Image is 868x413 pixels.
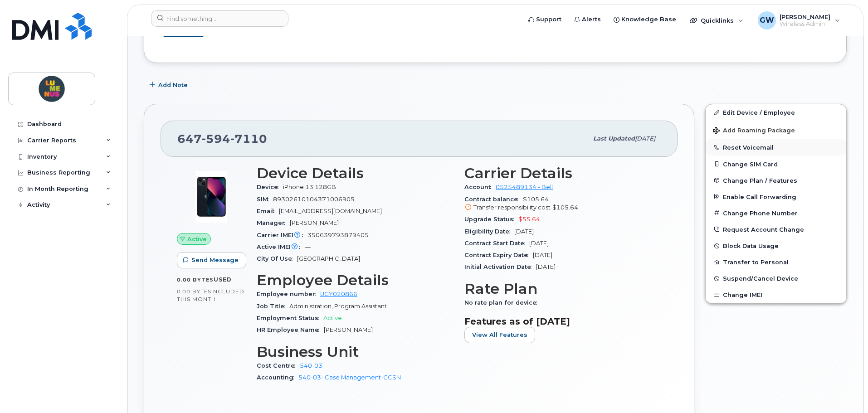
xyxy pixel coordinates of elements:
[706,139,846,155] button: Reset Voicemail
[464,252,533,258] span: Contract Expiry Date
[257,362,300,369] span: Cost Centre
[305,243,311,250] span: —
[191,256,239,264] span: Send Message
[536,15,561,24] span: Support
[552,204,578,211] span: $105.64
[257,232,307,238] span: Carrier IMEI
[529,240,549,247] span: [DATE]
[706,121,846,139] button: Add Roaming Package
[257,219,290,226] span: Manager
[257,344,454,360] h3: Business Unit
[214,276,232,283] span: used
[706,254,846,270] button: Transfer to Personal
[751,11,846,29] div: Gilbert Wan
[723,275,798,282] span: Suspend/Cancel Device
[184,170,239,224] img: image20231002-3703462-1ig824h.jpeg
[257,291,320,297] span: Employee number
[177,252,246,268] button: Send Message
[464,184,496,190] span: Account
[514,228,534,235] span: [DATE]
[706,238,846,254] button: Block Data Usage
[706,172,846,189] button: Change Plan / Features
[522,10,568,29] a: Support
[706,205,846,221] button: Change Phone Number
[257,315,323,321] span: Employment Status
[177,288,244,303] span: included this month
[536,263,556,270] span: [DATE]
[177,288,211,295] span: 0.00 Bytes
[300,362,322,369] a: 540-03
[706,221,846,238] button: Request Account Change
[257,243,305,250] span: Active IMEI
[607,10,683,29] a: Knowledge Base
[257,208,279,214] span: Email
[151,10,288,27] input: Find something...
[257,374,298,381] span: Accounting
[464,216,518,223] span: Upgrade Status
[464,165,661,181] h3: Carrier Details
[324,326,373,333] span: [PERSON_NAME]
[273,196,355,203] span: 89302610104371006905
[283,184,336,190] span: iPhone 13 128GB
[621,15,676,24] span: Knowledge Base
[307,232,369,238] span: 350639793879405
[177,277,214,283] span: 0.00 Bytes
[257,184,283,190] span: Device
[760,15,774,26] span: GW
[473,204,551,211] span: Transfer responsibility cost
[158,81,188,89] span: Add Note
[593,135,635,142] span: Last updated
[290,219,339,226] span: [PERSON_NAME]
[496,184,553,190] a: 0525489134 - Bell
[464,240,529,247] span: Contract Start Date
[202,132,230,146] span: 594
[257,165,454,181] h3: Device Details
[320,291,357,297] a: UGY020866
[706,270,846,287] button: Suspend/Cancel Device
[464,316,661,327] h3: Features as of [DATE]
[706,104,846,121] a: Edit Device / Employee
[464,196,523,203] span: Contract balance
[230,132,267,146] span: 7110
[723,193,796,200] span: Enable Call Forwarding
[257,326,324,333] span: HR Employee Name
[144,77,195,93] button: Add Note
[464,196,661,212] span: $105.64
[464,228,514,235] span: Eligibility Date
[683,11,750,29] div: Quicklinks
[289,303,387,310] span: Administration, Program Assistant
[713,127,795,136] span: Add Roaming Package
[568,10,607,29] a: Alerts
[706,189,846,205] button: Enable Call Forwarding
[257,272,454,288] h3: Employee Details
[257,196,273,203] span: SIM
[723,177,797,184] span: Change Plan / Features
[582,15,601,24] span: Alerts
[701,17,734,24] span: Quicklinks
[257,255,297,262] span: City Of Use
[780,13,830,20] span: [PERSON_NAME]
[706,287,846,303] button: Change IMEI
[464,327,535,343] button: View All Features
[635,135,655,142] span: [DATE]
[187,235,207,243] span: Active
[257,303,289,310] span: Job Title
[706,156,846,172] button: Change SIM Card
[464,281,661,297] h3: Rate Plan
[177,132,267,146] span: 647
[472,330,527,339] span: View All Features
[464,299,541,306] span: No rate plan for device
[297,255,360,262] span: [GEOGRAPHIC_DATA]
[533,252,552,258] span: [DATE]
[323,315,342,321] span: Active
[464,263,536,270] span: Initial Activation Date
[518,216,540,223] span: $55.64
[279,208,382,214] span: [EMAIL_ADDRESS][DOMAIN_NAME]
[298,374,401,381] a: 540-03- Case Management-GCSN
[780,20,830,28] span: Wireless Admin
